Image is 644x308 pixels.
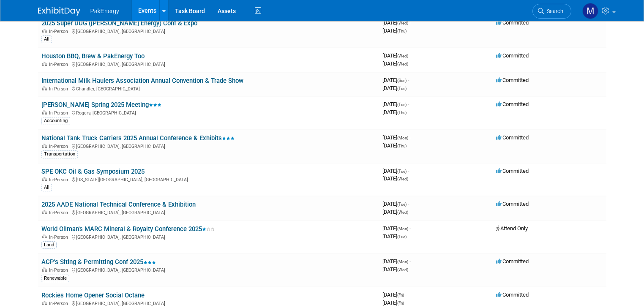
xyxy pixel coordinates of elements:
span: (Wed) [397,21,408,25]
span: [DATE] [382,201,409,207]
span: In-Person [49,234,71,240]
div: Chandler, [GEOGRAPHIC_DATA] [41,85,376,92]
span: - [408,168,409,174]
div: [GEOGRAPHIC_DATA], [GEOGRAPHIC_DATA] [41,266,376,273]
span: [DATE] [382,142,407,149]
div: [GEOGRAPHIC_DATA], [GEOGRAPHIC_DATA] [41,27,376,34]
span: [DATE] [382,292,407,298]
span: - [408,101,409,107]
img: In-Person Event [42,144,47,148]
span: In-Person [49,301,71,306]
span: In-Person [49,177,71,183]
div: [GEOGRAPHIC_DATA], [GEOGRAPHIC_DATA] [41,209,376,215]
span: In-Person [49,86,71,92]
span: Committed [496,201,529,207]
span: (Fri) [397,301,404,305]
span: (Tue) [397,202,407,207]
span: [DATE] [382,52,411,59]
span: [DATE] [382,175,408,182]
span: (Sun) [397,78,407,83]
a: World Oilman's MARC Mineral & Royalty Conference 2025 [41,225,215,233]
span: [DATE] [382,168,409,174]
span: Committed [496,101,529,107]
img: In-Person Event [42,29,47,33]
span: Committed [496,292,529,298]
img: In-Person Event [42,234,47,239]
span: (Thu) [397,144,407,148]
img: In-Person Event [42,301,47,305]
span: - [409,225,411,232]
div: Land [41,241,57,249]
span: (Mon) [397,226,408,231]
a: International Milk Haulers Association Annual Convention & Trade Show [41,77,243,84]
span: - [409,19,411,26]
span: - [409,134,411,141]
a: National Tank Truck Carriers 2025 Annual Conference & Exhibits [41,134,235,142]
div: All [41,35,52,43]
span: In-Person [49,267,71,273]
img: In-Person Event [42,62,47,66]
span: [DATE] [382,60,408,67]
span: (Mon) [397,136,408,140]
span: [DATE] [382,209,408,215]
a: SPE OKC Oil & Gas Symposium 2025 [41,168,145,175]
span: [DATE] [382,27,407,34]
span: [DATE] [382,19,411,26]
img: In-Person Event [42,267,47,272]
span: (Wed) [397,210,408,215]
div: [GEOGRAPHIC_DATA], [GEOGRAPHIC_DATA] [41,300,376,306]
span: - [409,258,411,264]
span: In-Person [49,110,71,116]
div: Renewable [41,275,69,282]
span: Committed [496,19,529,26]
span: In-Person [49,62,71,67]
div: All [41,184,52,191]
a: Houston BBQ, Brew & PakEnergy Too [41,52,145,60]
div: [GEOGRAPHIC_DATA], [GEOGRAPHIC_DATA] [41,233,376,240]
div: Accounting [41,117,70,125]
span: (Thu) [397,110,407,115]
span: [DATE] [382,77,409,83]
span: (Tue) [397,169,407,174]
span: In-Person [49,210,71,215]
span: - [408,77,409,83]
div: [US_STATE][GEOGRAPHIC_DATA], [GEOGRAPHIC_DATA] [41,176,376,183]
img: Mary Walker [582,3,598,19]
img: In-Person Event [42,86,47,90]
span: [DATE] [382,134,411,141]
img: In-Person Event [42,177,47,181]
span: - [409,52,411,59]
span: [DATE] [382,101,409,107]
span: (Tue) [397,102,407,107]
a: ACP's Siting & Permitting Conf 2025 [41,258,156,266]
span: In-Person [49,144,71,149]
div: Rogers, [GEOGRAPHIC_DATA] [41,109,376,116]
span: (Wed) [397,267,408,272]
span: (Tue) [397,234,407,239]
span: [DATE] [382,225,411,232]
div: [GEOGRAPHIC_DATA], [GEOGRAPHIC_DATA] [41,142,376,149]
span: [DATE] [382,109,407,115]
span: Attend Only [496,225,528,232]
span: (Thu) [397,29,407,33]
img: In-Person Event [42,210,47,214]
a: 2025 Super DUG ([PERSON_NAME] Energy) Conf & Expo [41,19,197,27]
span: Committed [496,52,529,59]
span: - [408,201,409,207]
a: [PERSON_NAME] Spring 2025 Meeting [41,101,161,109]
span: PakEnergy [90,8,119,14]
span: [DATE] [382,85,407,91]
span: In-Person [49,29,71,34]
span: - [405,292,407,298]
a: Rockies Home Opener Social Octane [41,292,145,299]
span: (Tue) [397,86,407,91]
span: [DATE] [382,300,404,306]
span: (Fri) [397,293,404,297]
span: [DATE] [382,233,407,240]
a: 2025 AADE National Technical Conference & Exhibition [41,201,196,208]
span: Search [544,8,563,14]
span: (Wed) [397,177,408,181]
span: [DATE] [382,266,408,273]
span: (Wed) [397,62,408,66]
span: Committed [496,168,529,174]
